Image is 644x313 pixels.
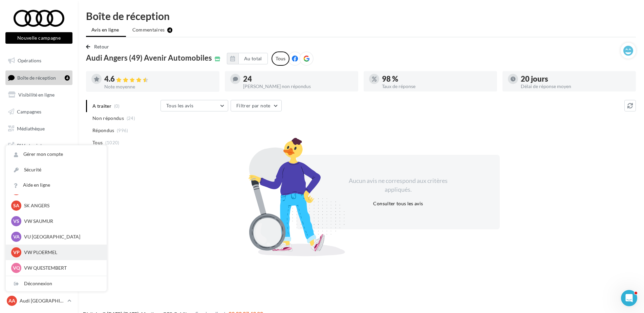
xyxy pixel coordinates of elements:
a: Sécurité [6,162,107,178]
a: Campagnes [4,105,74,119]
span: Visibilité en ligne [18,92,55,98]
button: Au total [227,53,268,64]
span: VS [13,218,19,225]
p: SK ANGERS [24,202,99,209]
a: AA Audi [GEOGRAPHIC_DATA] [5,294,72,307]
p: VU [GEOGRAPHIC_DATA] [24,233,99,240]
a: Médiathèque [4,122,74,136]
div: Boîte de réception [86,11,636,21]
div: Tous [272,51,289,66]
span: Boîte de réception [17,75,56,80]
p: VW SAUMUR [24,218,99,225]
p: VW QUESTEMBERT [24,265,99,271]
span: Tous [92,139,103,146]
a: Visibilité en ligne [4,88,74,102]
a: Aide en ligne [6,178,107,193]
button: Nouvelle campagne [5,32,72,44]
button: Retour [86,43,112,51]
button: Tous les avis [160,100,228,111]
div: Déconnexion [6,276,107,291]
span: Médiathèque [17,125,45,131]
div: Taux de réponse [382,84,492,89]
span: Non répondus [92,115,124,122]
span: VQ [13,265,20,271]
span: Campagnes [17,109,41,114]
span: (996) [117,128,128,133]
div: 24 [243,75,353,83]
span: Commentaires [132,26,165,33]
span: (1020) [105,140,120,145]
span: VP [13,249,20,256]
div: 20 jours [521,75,630,83]
p: VW PLOERMEL [24,249,99,256]
span: Répondus [92,127,114,134]
a: Opérations [4,54,74,68]
span: Retour [94,44,109,49]
span: (24) [127,116,135,121]
a: PLV et print personnalisable [4,138,74,158]
a: Boîte de réception4 [4,70,74,85]
span: PLV et print personnalisable [17,141,70,155]
div: 98 % [382,75,492,83]
span: VA [13,233,20,240]
span: Tous les avis [166,103,194,108]
span: Opérations [18,58,41,63]
div: 4.6 [104,75,214,83]
button: Consulter tous les avis [370,200,426,208]
p: Audi [GEOGRAPHIC_DATA] [20,297,65,304]
div: Délai de réponse moyen [521,84,630,89]
div: Aucun avis ne correspond aux critères appliqués. [340,176,456,194]
div: [PERSON_NAME] non répondus [243,84,353,89]
button: Au total [238,53,268,64]
span: Audi Angers (49) Avenir Automobiles [86,54,212,62]
span: AA [8,297,15,304]
div: 4 [167,27,172,33]
a: Gérer mon compte [6,147,107,162]
iframe: Intercom live chat [621,290,637,306]
div: 4 [65,75,70,81]
div: Note moyenne [104,84,214,89]
button: Filtrer par note [231,100,282,111]
span: SA [13,202,19,209]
